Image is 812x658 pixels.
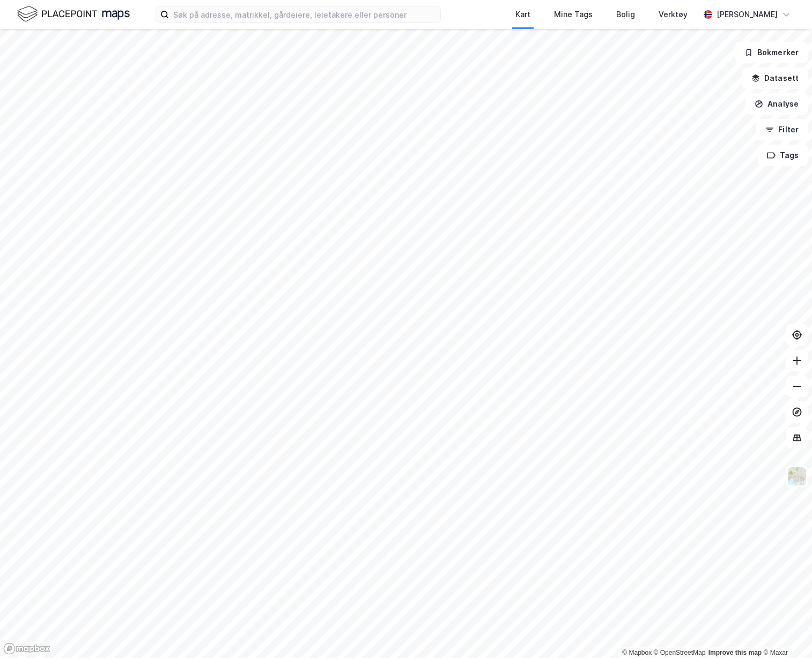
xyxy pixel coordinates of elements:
[554,8,593,21] div: Mine Tags
[169,6,440,23] input: Søk på adresse, matrikkel, gårdeiere, leietakere eller personer
[659,8,688,21] div: Verktøy
[616,8,635,21] div: Bolig
[758,607,812,658] iframe: Chat Widget
[515,8,530,21] div: Kart
[717,8,778,21] div: [PERSON_NAME]
[17,5,130,24] img: logo.f888ab2527a4732fd821a326f86c7f29.svg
